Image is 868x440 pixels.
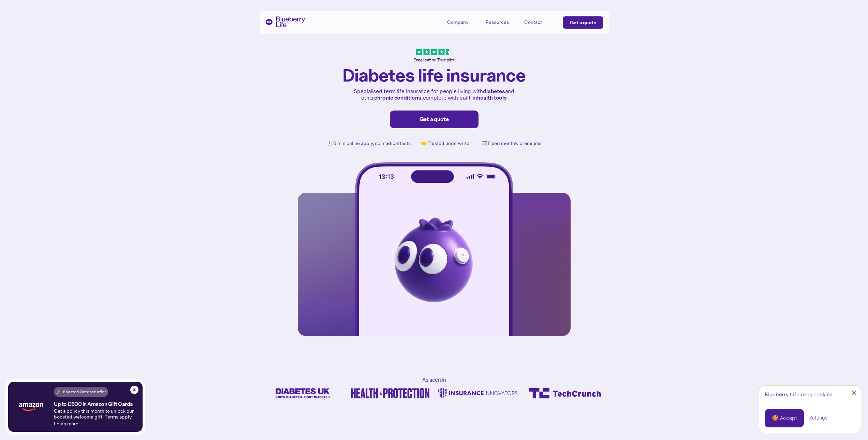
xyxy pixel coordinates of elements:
[772,414,797,422] div: 🍪 Accept
[397,116,471,123] div: Get a quote
[260,388,347,398] div: 1 of 8
[524,19,542,25] div: Contact
[486,16,516,28] div: Resources
[765,391,855,398] div: Blueberry Life uses cookies
[847,386,861,399] a: Close Cookie Popup
[434,388,521,398] div: 3 of 8
[477,94,507,101] strong: health tools
[809,414,827,422] a: Settings
[481,141,542,146] p: 🗓️ Fixed monthly premiums
[421,141,471,146] p: 🤝 Trusted underwriter
[521,388,609,398] div: 4 of 8
[347,388,434,398] div: 2 of 8
[54,408,143,420] p: Get a policy this month to unlock our boosted welcome gift. Terms apply.
[260,388,609,398] div: carousel
[563,16,603,29] a: Get a quote
[524,16,555,28] a: Contact
[327,141,411,146] p: ⏱️ 5 min online apply, no medical tests
[483,88,505,94] strong: diabetes
[765,409,804,427] a: 🍪 Accept
[352,88,516,101] p: Specialised term life insurance for people living with and other complete with built-in
[570,19,596,26] div: Get a quote
[422,377,446,383] h2: As seen in
[447,16,478,28] div: Company
[390,111,479,128] a: Get a quote
[486,19,509,25] div: Resources
[265,16,305,27] a: home
[54,401,133,407] h4: Up to £600 in Amazon Gift Cards
[374,94,423,101] strong: chronic conditions,
[54,421,78,427] a: Learn more
[56,388,106,395] div: 🚀 Boosted October offer
[447,19,468,25] div: Company
[342,66,526,85] h1: Diabetes life insurance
